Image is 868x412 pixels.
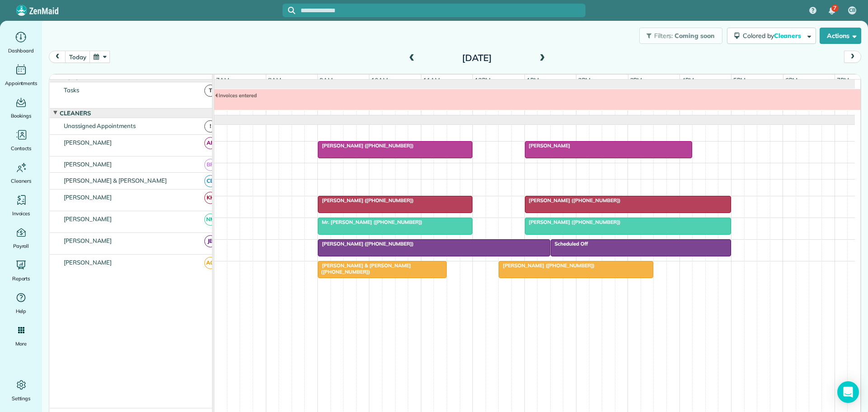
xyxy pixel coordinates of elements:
span: 5pm [731,76,747,84]
span: BR [204,159,217,171]
button: next [844,51,861,63]
button: Colored byCleaners [727,28,816,44]
a: Bookings [4,95,38,120]
span: 7pm [835,76,851,84]
span: Dashboard [8,46,34,55]
span: [PERSON_NAME] [62,237,114,244]
span: [PERSON_NAME] [524,142,571,149]
button: prev [49,51,66,63]
span: Contacts [11,144,31,153]
span: Invoices [12,209,30,218]
span: [PERSON_NAME] ([PHONE_NUMBER]) [317,142,414,149]
span: [PERSON_NAME] [62,259,114,266]
button: Actions [820,28,861,44]
div: Open Intercom Messenger [837,381,859,403]
span: Cleaners [774,32,803,40]
span: 9am [318,76,335,84]
a: Appointments [4,62,38,88]
span: 2pm [576,76,592,84]
span: [PERSON_NAME] & [PERSON_NAME] [62,177,169,184]
span: [PERSON_NAME] ([PHONE_NUMBER]) [524,219,621,225]
span: [PERSON_NAME] ([PHONE_NUMBER]) [317,241,414,247]
span: 3pm [628,76,644,84]
span: Coming soon [675,32,715,40]
span: 8am [266,76,283,84]
a: Reports [4,258,38,283]
span: CB [849,7,855,14]
a: Settings [4,378,38,403]
a: Help [4,290,38,316]
span: Mr. [PERSON_NAME] ([PHONE_NUMBER]) [317,219,423,225]
span: [PERSON_NAME] [62,215,114,223]
span: NM [204,213,217,226]
span: CB [204,175,217,187]
span: [PERSON_NAME] [62,194,114,201]
span: [PERSON_NAME] [62,161,114,168]
a: Dashboard [4,30,38,55]
span: JB [204,235,217,247]
span: 6pm [783,76,799,84]
a: Cleaners [4,160,38,185]
span: [PERSON_NAME] ([PHONE_NUMBER]) [317,197,414,204]
span: T [204,85,217,97]
span: AG [204,257,217,269]
span: Scheduled Off [550,241,589,247]
span: Bookings [11,111,32,120]
h2: [DATE] [420,53,533,63]
span: Cleaners [11,176,31,185]
button: today [65,51,90,63]
span: 10am [369,76,390,84]
span: Reports [12,274,30,283]
span: Payroll [13,242,29,251]
span: Tasks [62,86,81,94]
span: 1pm [525,76,541,84]
span: Cleaners [58,109,93,117]
span: [PERSON_NAME] ([PHONE_NUMBER]) [524,197,621,204]
a: Payroll [4,225,38,251]
span: 7am [214,76,231,84]
span: invoices entered [214,92,257,99]
span: Settings [12,394,31,403]
a: Contacts [4,128,38,153]
span: ! [204,120,217,133]
span: 7 [833,5,836,12]
span: [PERSON_NAME] [62,139,114,146]
span: More [15,339,27,348]
span: Unassigned Appointments [62,122,137,129]
span: [PERSON_NAME] ([PHONE_NUMBER]) [498,262,595,269]
span: [PERSON_NAME] & [PERSON_NAME] ([PHONE_NUMBER]) [317,262,411,275]
span: Help [16,307,27,316]
button: Focus search [283,7,295,14]
span: 11am [421,76,442,84]
span: AF [204,137,217,149]
span: Colored by [743,32,804,40]
span: Appointments [5,79,38,88]
span: 4pm [680,76,696,84]
a: Invoices [4,193,38,218]
span: Filters: [654,32,673,40]
div: 7 unread notifications [822,1,841,21]
span: 12pm [473,76,492,84]
svg: Focus search [288,7,295,14]
span: KH [204,192,217,204]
